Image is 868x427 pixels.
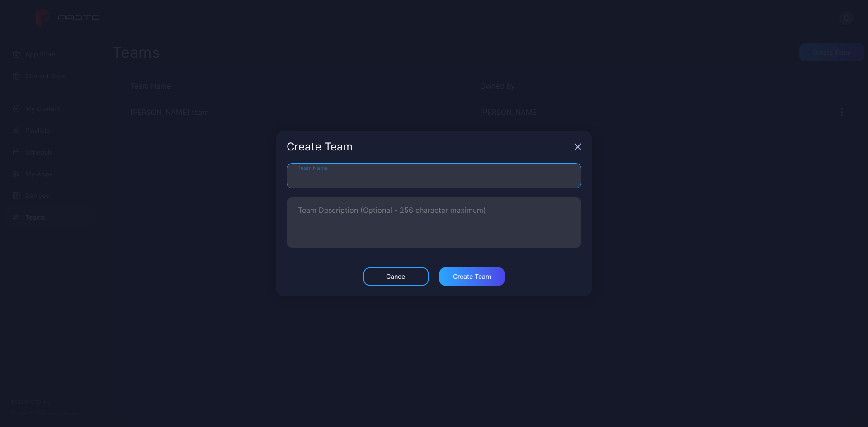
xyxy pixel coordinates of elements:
[439,267,505,286] button: Create Team
[386,273,406,280] div: Cancel
[298,207,570,238] textarea: Team Description (Optional - 256 character maximum)
[453,273,491,280] div: Create Team
[287,163,581,188] input: Team Name
[363,267,429,286] button: Cancel
[287,141,571,152] div: Create Team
